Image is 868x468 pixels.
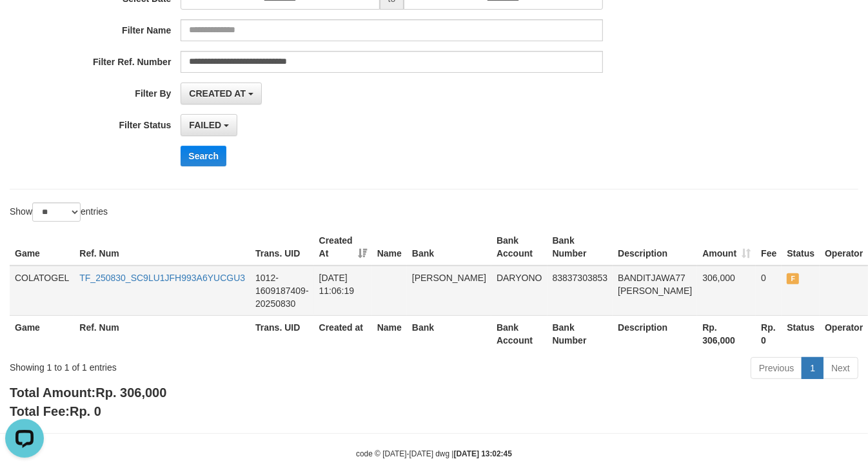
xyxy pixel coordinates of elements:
[189,88,246,99] span: CREATED AT
[10,315,74,352] th: Game
[314,315,372,352] th: Created at
[756,266,782,316] td: 0
[74,229,250,266] th: Ref. Num
[372,315,407,352] th: Name
[189,120,221,130] span: FAILED
[820,229,868,266] th: Operator
[10,385,166,400] b: Total Amount:
[181,146,226,166] button: Search
[454,449,512,458] strong: [DATE] 13:02:45
[613,315,697,352] th: Description
[10,229,74,266] th: Game
[491,229,547,266] th: Bank Account
[782,229,820,266] th: Status
[10,202,108,222] label: Show entries
[613,266,697,316] td: BANDITJAWA77 [PERSON_NAME]
[79,273,245,283] a: TF_250830_SC9LU1JFH993A6YUCGU3
[547,229,613,266] th: Bank Number
[314,266,372,316] td: [DATE] 11:06:19
[10,356,352,374] div: Showing 1 to 1 of 1 entries
[70,404,101,418] span: Rp. 0
[751,357,802,379] a: Previous
[314,229,372,266] th: Created At: activate to sort column ascending
[782,315,820,352] th: Status
[407,229,491,266] th: Bank
[756,229,782,266] th: Fee
[74,315,250,352] th: Ref. Num
[820,315,868,352] th: Operator
[407,266,491,316] td: [PERSON_NAME]
[5,5,44,44] button: Open LiveChat chat widget
[407,315,491,352] th: Bank
[547,266,613,316] td: 83837303853
[372,229,407,266] th: Name
[697,266,756,316] td: 306,000
[181,114,237,136] button: FAILED
[697,315,756,352] th: Rp. 306,000
[547,315,613,352] th: Bank Number
[32,202,81,222] select: Showentries
[787,273,799,284] span: FAILED
[10,404,101,418] b: Total Fee:
[356,449,512,458] small: code © [DATE]-[DATE] dwg |
[697,229,756,266] th: Amount: activate to sort column ascending
[802,357,824,379] a: 1
[491,315,547,352] th: Bank Account
[756,315,782,352] th: Rp. 0
[250,266,314,316] td: 1012-1609187409-20250830
[181,83,262,104] button: CREATED AT
[95,385,166,400] span: Rp. 306,000
[491,266,547,316] td: DARYONO
[250,229,314,266] th: Trans. UID
[250,315,314,352] th: Trans. UID
[613,229,697,266] th: Description
[823,357,858,379] a: Next
[10,266,74,316] td: COLATOGEL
